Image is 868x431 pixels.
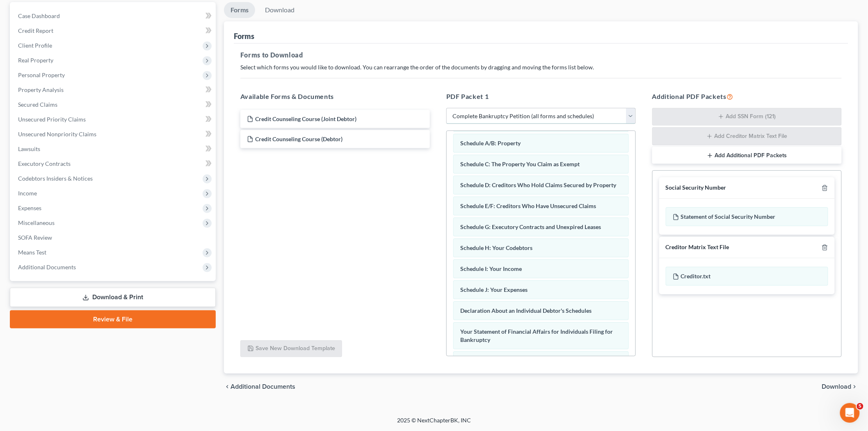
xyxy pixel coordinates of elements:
span: Schedule H: Your Codebtors [460,244,532,251]
span: Download [822,383,852,390]
span: Schedule G: Executory Contracts and Unexpired Leases [460,223,601,230]
span: Client Profile [18,42,52,49]
i: chevron_right [852,383,858,390]
a: Unsecured Priority Claims [11,112,216,127]
div: Creditor.txt [666,267,828,286]
span: Schedule I: Your Income [460,265,522,272]
div: Social Security Number [666,184,726,192]
i: chevron_left [224,383,231,390]
div: Statement of Social Security Number [666,207,828,226]
a: Forms [224,2,255,18]
span: Your Statement of Financial Affairs for Individuals Filing for Bankruptcy [460,328,613,343]
a: Case Dashboard [11,9,216,23]
a: Credit Report [11,23,216,38]
a: Unsecured Nonpriority Claims [11,127,216,142]
div: Creditor Matrix Text File [666,243,729,251]
a: Download & Print [10,288,216,307]
span: 5 [857,403,863,410]
div: Forms [234,31,254,41]
a: SOFA Review [11,230,216,245]
span: Credit Counseling Course (Joint Debtor) [255,115,356,122]
button: Add Additional PDF Packets [652,147,842,164]
span: Unsecured Priority Claims [18,116,86,123]
span: Lawsuits [18,145,40,152]
span: Property Analysis [18,86,64,93]
a: Lawsuits [11,142,216,156]
a: chevron_left Additional Documents [224,383,295,390]
button: Save New Download Template [240,340,342,358]
span: Declaration About an Individual Debtor's Schedules [460,307,592,314]
span: Executory Contracts [18,160,71,167]
span: SOFA Review [18,234,52,241]
button: Download chevron_right [822,383,858,390]
span: Personal Property [18,71,65,78]
span: Expenses [18,204,41,211]
a: Download [258,2,301,18]
span: Income [18,190,37,197]
span: Credit Report [18,27,53,34]
span: Real Property [18,57,53,64]
span: Additional Documents [18,264,76,271]
h5: Forms to Download [240,50,842,60]
span: Case Dashboard [18,12,60,19]
span: Secured Claims [18,101,57,108]
a: Secured Claims [11,97,216,112]
h5: Additional PDF Packets [652,92,842,101]
span: Schedule J: Your Expenses [460,286,528,293]
div: 2025 © NextChapterBK, INC [200,416,668,431]
h5: Available Forms & Documents [240,92,430,101]
iframe: Intercom live chat [840,403,860,423]
h5: PDF Packet 1 [446,92,636,101]
span: Means Test [18,249,46,256]
span: Schedule D: Creditors Who Hold Claims Secured by Property [460,181,616,188]
span: Schedule C: The Property You Claim as Exempt [460,160,580,167]
button: Add SSN Form (121) [652,108,842,126]
span: Schedule A/B: Property [460,140,521,147]
p: Select which forms you would like to download. You can rearrange the order of the documents by dr... [240,63,842,71]
a: Executory Contracts [11,156,216,171]
span: Miscellaneous [18,219,55,226]
span: Codebtors Insiders & Notices [18,175,93,182]
span: Unsecured Nonpriority Claims [18,131,96,138]
a: Property Analysis [11,83,216,97]
span: Additional Documents [231,383,295,390]
span: Credit Counseling Course (Debtor) [255,135,343,142]
button: Add Creditor Matrix Text File [652,127,842,145]
a: Review & File [10,310,216,328]
span: Schedule E/F: Creditors Who Have Unsecured Claims [460,202,596,209]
